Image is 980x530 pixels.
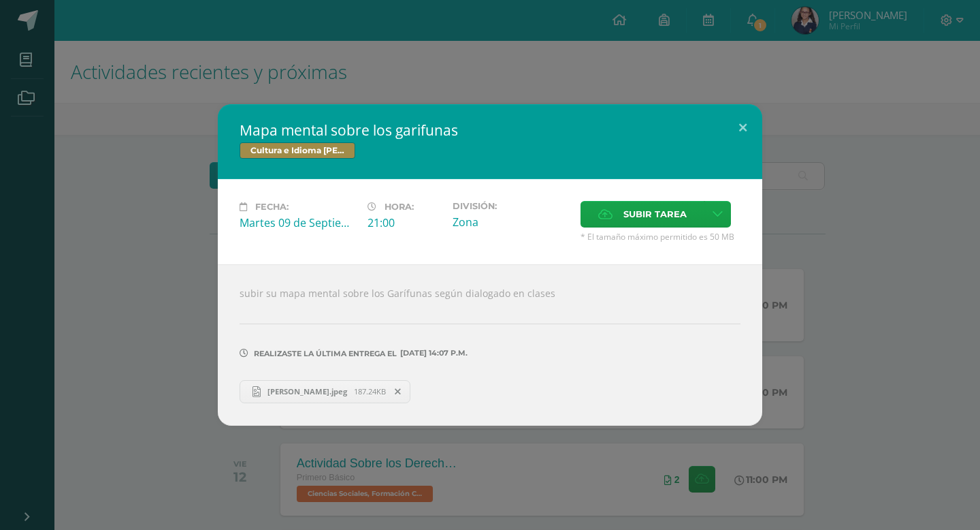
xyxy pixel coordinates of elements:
span: 187.24KB [354,386,386,396]
div: 21:00 [367,215,442,230]
div: Zona [453,215,570,230]
span: Cultura e Idioma [PERSON_NAME] o Xinca [240,142,355,159]
span: Hora: [385,202,414,212]
span: Fecha: [255,202,289,212]
label: División: [453,201,570,211]
span: [DATE] 14:07 p.m. [397,353,468,354]
a: [PERSON_NAME].jpeg 187.24KB [240,380,410,403]
span: Remover entrega [387,384,410,399]
span: * El tamaño máximo permitido es 50 MB [581,231,740,243]
span: [PERSON_NAME].jpeg [261,386,354,396]
span: Subir tarea [623,202,687,227]
h2: Mapa mental sobre los garifunas [240,121,740,140]
span: Realizaste la última entrega el [254,349,397,358]
div: Martes 09 de Septiembre [240,215,357,230]
div: subir su mapa mental sobre los Garífunas según dialogado en clases [218,264,762,425]
button: Close (Esc) [723,104,762,151]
